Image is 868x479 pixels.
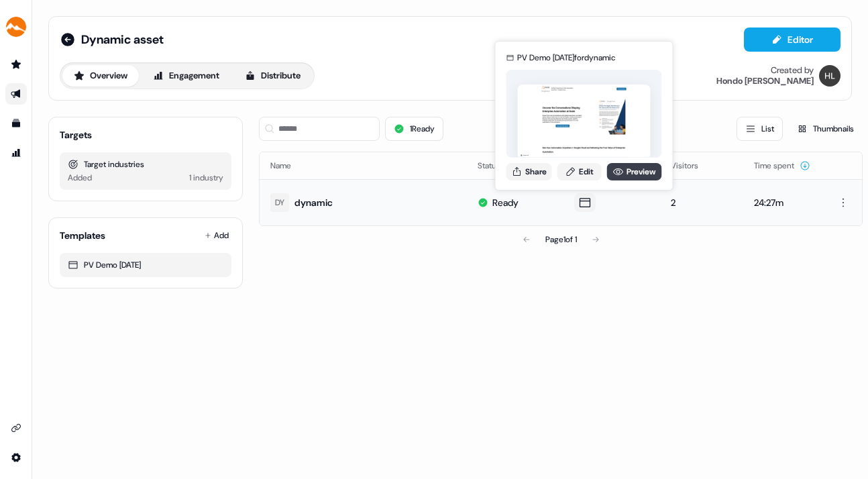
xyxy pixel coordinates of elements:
div: Targets [60,128,92,142]
div: 24:27m [754,196,812,209]
a: Editor [744,34,840,48]
button: Share [506,163,552,180]
button: Editor [744,28,840,52]
button: Visitors [671,154,714,178]
a: Preview [607,163,662,180]
button: 1Ready [385,117,443,141]
div: 1 industry [189,171,223,184]
button: Status [478,154,517,178]
div: dynamic [294,196,333,209]
button: Time spent [754,154,810,178]
a: Edit [557,163,602,180]
button: Engagement [142,65,231,87]
a: Go to templates [5,113,27,134]
a: Go to attribution [5,142,27,164]
div: PV Demo [DATE] [68,258,223,272]
button: Name [270,154,307,178]
div: Ready [492,196,519,209]
div: DY [275,196,284,209]
button: Thumbnails [788,117,863,141]
img: Hondo [819,65,840,87]
a: Go to prospects [5,54,27,75]
div: Templates [60,229,105,242]
button: List [737,117,783,141]
div: Added [68,171,92,184]
img: asset preview [518,85,651,159]
a: Go to integrations [5,417,27,439]
div: Target industries [68,158,223,171]
div: Hondo [PERSON_NAME] [716,76,814,87]
div: PV Demo [DATE] for dynamic [517,51,616,64]
a: Go to outbound experience [5,83,27,105]
button: Overview [62,65,139,87]
div: Created by [771,65,814,76]
a: Go to integrations [5,447,27,468]
span: Dynamic asset [81,32,164,48]
div: Page 1 of 1 [545,233,577,246]
button: Add [202,226,231,245]
div: 2 [671,196,733,209]
button: Distribute [233,65,312,87]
